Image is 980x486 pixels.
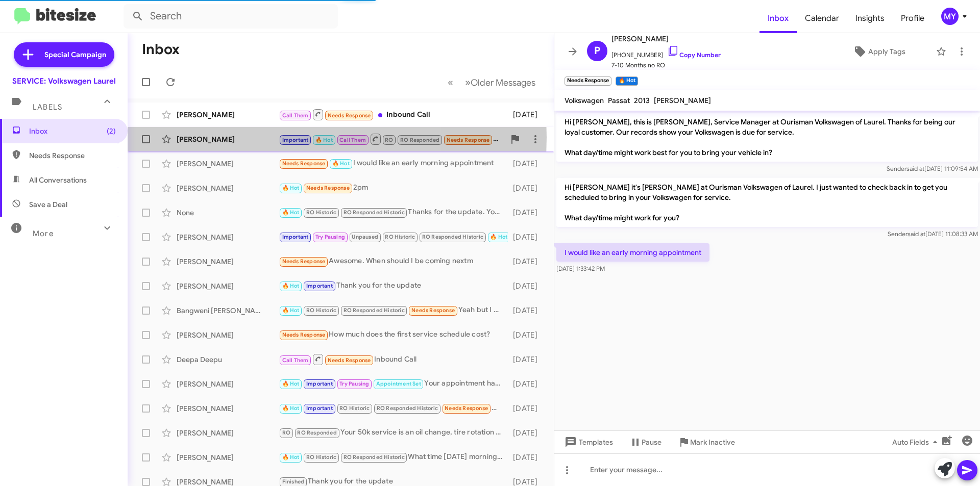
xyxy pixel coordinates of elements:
[279,158,508,169] div: I would like an early morning appointment
[282,357,309,364] span: Call Them
[442,72,459,93] button: Previous
[508,452,546,463] div: [DATE]
[279,133,505,145] div: The car is being towed to you this morning
[29,150,116,161] span: Needs Response
[565,96,604,105] span: Volkswagen
[306,454,336,461] span: RO Historic
[759,4,797,33] span: Inbox
[33,103,62,112] span: Labels
[33,229,54,238] span: More
[642,433,661,451] span: Pause
[332,160,350,167] span: 🔥 Hot
[616,76,638,86] small: 🔥 Hot
[465,76,471,89] span: »
[297,429,336,436] span: RO Responded
[328,112,371,119] span: Needs Response
[565,76,611,86] small: Needs Response
[888,230,978,238] span: Sender [DATE] 11:08:33 AM
[339,405,370,412] span: RO Historic
[400,137,439,143] span: RO Responded
[556,243,709,262] p: I would like an early morning appointment
[352,234,378,240] span: Unpaused
[279,329,508,341] div: How much does the first service schedule cost?
[279,427,508,439] div: Your 50k service is an oil change, tire rotation and a brake fluid flush. We can fit you in for [...
[884,433,949,451] button: Auto Fields
[282,478,305,485] span: Finished
[611,33,721,45] span: [PERSON_NAME]
[282,429,290,436] span: RO
[933,8,969,25] button: MY
[376,380,421,387] span: Appointment Set
[908,230,925,238] span: said at
[279,108,508,121] div: Inbound Call
[279,451,508,463] div: What time [DATE] morning is best for you?
[279,378,508,390] div: Your appointment has been set for [DATE] 8:30 am! Thank you
[508,183,546,193] div: [DATE]
[385,234,415,240] span: RO Historic
[508,159,546,169] div: [DATE]
[282,405,300,412] span: 🔥 Hot
[508,354,546,365] div: [DATE]
[177,110,279,120] div: [PERSON_NAME]
[315,234,345,240] span: Try Pausing
[107,126,116,136] span: (2)
[654,96,711,105] span: [PERSON_NAME]
[826,42,931,61] button: Apply Tags
[282,209,300,216] span: 🔥 Hot
[279,255,508,267] div: Awesome. When should I be coming nextm
[315,137,333,143] span: 🔥 Hot
[177,183,279,193] div: [PERSON_NAME]
[177,305,279,316] div: Bangweni [PERSON_NAME]
[344,307,405,314] span: RO Responded Historic
[906,165,924,172] span: said at
[344,209,405,216] span: RO Responded Historic
[448,76,453,89] span: «
[282,331,326,338] span: Needs Response
[177,134,279,144] div: [PERSON_NAME]
[447,137,490,143] span: Needs Response
[282,283,300,289] span: 🔥 Hot
[411,307,455,314] span: Needs Response
[306,185,350,191] span: Needs Response
[459,72,542,93] button: Next
[177,159,279,169] div: [PERSON_NAME]
[611,45,721,60] span: [PHONE_NUMBER]
[508,110,546,120] div: [DATE]
[282,112,309,119] span: Call Them
[868,42,905,61] span: Apply Tags
[279,304,508,316] div: Yeah but I don't want to pay for it
[29,175,87,185] span: All Conversations
[339,380,369,387] span: Try Pausing
[177,354,279,365] div: Deepa Deepu
[306,380,333,387] span: Important
[594,43,600,59] span: P
[554,433,621,451] button: Templates
[562,433,613,451] span: Templates
[339,137,366,143] span: Call Them
[282,454,300,461] span: 🔥 Hot
[279,207,508,218] div: Thanks for the update. Your next service you will be due for an oil change, tire rotation and a b...
[508,305,546,316] div: [DATE]
[847,4,893,33] a: Insights
[508,232,546,242] div: [DATE]
[508,330,546,340] div: [DATE]
[282,185,300,191] span: 🔥 Hot
[29,199,67,210] span: Save a Deal
[471,77,535,88] span: Older Messages
[508,257,546,267] div: [DATE]
[12,76,116,86] div: SERVICE: Volkswagen Laurel
[797,4,847,33] a: Calendar
[893,4,933,33] a: Profile
[611,60,721,70] span: 7-10 Months no RO
[634,96,650,105] span: 2013
[282,137,309,143] span: Important
[667,51,721,59] a: Copy Number
[177,208,279,218] div: None
[344,454,405,461] span: RO Responded Historic
[490,234,507,240] span: 🔥 Hot
[887,165,978,172] span: Sender [DATE] 11:09:54 AM
[690,433,735,451] span: Mark Inactive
